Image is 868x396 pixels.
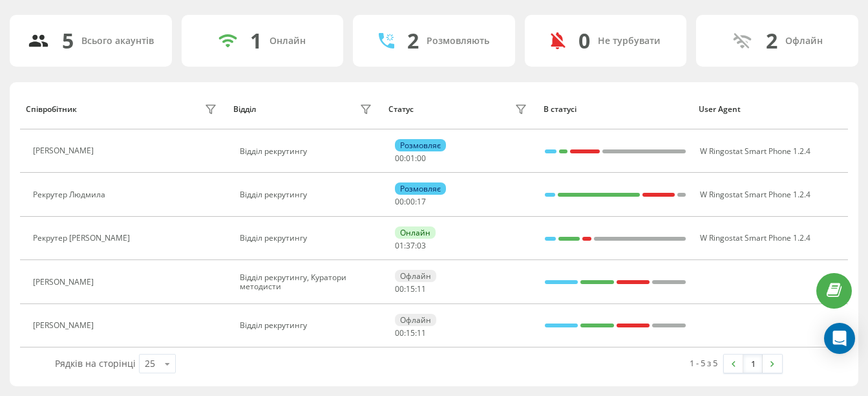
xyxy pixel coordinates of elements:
[824,323,855,354] div: Open Intercom Messenger
[395,197,426,206] div: : :
[240,147,375,156] div: Відділ рекрутингу
[395,314,436,326] div: Офлайн
[26,105,77,114] div: Співробітник
[743,355,763,373] a: 1
[62,28,74,53] div: 5
[578,28,590,53] div: 0
[785,36,823,47] div: Офлайн
[145,357,155,370] div: 25
[388,105,414,114] div: Статус
[700,232,810,243] span: W Ringostat Smart Phone 1.2.4
[395,327,404,338] span: 00
[395,196,404,207] span: 00
[407,28,419,53] div: 2
[417,240,426,251] span: 03
[395,153,404,164] span: 00
[417,327,426,338] span: 11
[33,234,133,243] div: Рекрутер [PERSON_NAME]
[417,283,426,294] span: 11
[250,28,262,53] div: 1
[395,283,404,294] span: 00
[598,36,661,47] div: Не турбувати
[270,36,306,47] div: Онлайн
[417,153,426,164] span: 00
[699,105,842,114] div: User Agent
[33,190,109,199] div: Рекрутер Людмила
[81,36,154,47] div: Всього акаунтів
[700,189,810,200] span: W Ringostat Smart Phone 1.2.4
[33,321,97,330] div: [PERSON_NAME]
[544,105,686,114] div: В статусі
[406,327,415,338] span: 15
[33,278,97,287] div: [PERSON_NAME]
[240,234,375,243] div: Відділ рекрутингу
[690,357,717,369] div: 1 - 5 з 5
[55,357,136,369] span: Рядків на сторінці
[406,283,415,294] span: 15
[700,146,810,157] span: W Ringostat Smart Phone 1.2.4
[766,28,778,53] div: 2
[33,146,97,155] div: [PERSON_NAME]
[240,321,375,330] div: Відділ рекрутингу
[240,190,375,199] div: Відділ рекрутингу
[395,270,436,282] div: Офлайн
[395,329,426,338] div: : :
[406,196,415,207] span: 00
[395,139,446,151] div: Розмовляє
[395,226,436,239] div: Онлайн
[395,240,404,251] span: 01
[417,196,426,207] span: 17
[395,285,426,294] div: : :
[406,240,415,251] span: 37
[240,273,375,292] div: Відділ рекрутингу, Куратори методисти
[395,241,426,250] div: : :
[427,36,489,47] div: Розмовляють
[233,105,256,114] div: Відділ
[395,154,426,163] div: : :
[406,153,415,164] span: 01
[395,182,446,195] div: Розмовляє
